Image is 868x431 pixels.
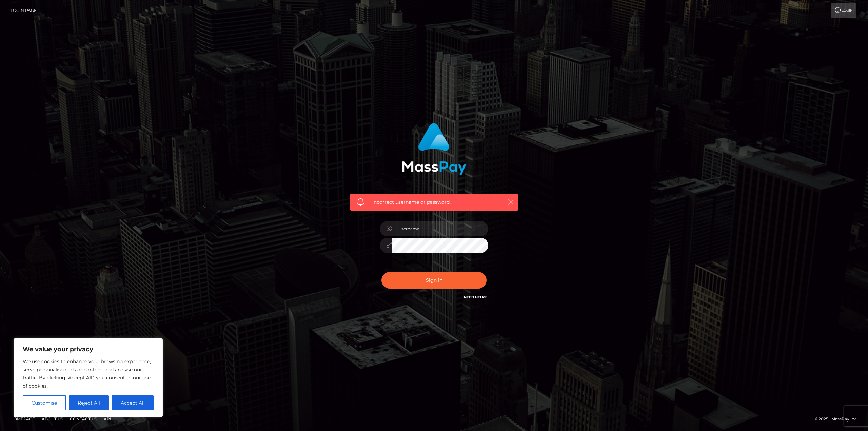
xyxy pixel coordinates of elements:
p: We use cookies to enhance your browsing experience, serve personalised ads or content, and analys... [23,357,154,390]
button: Sign in [381,272,487,289]
img: MassPay Login [402,123,466,175]
a: Need Help? [464,295,487,299]
button: Reject All [69,395,109,410]
a: API [101,414,114,424]
input: Username... [392,221,488,236]
div: We value your privacy [14,338,163,417]
a: Login Page [11,3,37,18]
a: Contact Us [67,414,100,424]
p: We value your privacy [23,345,154,353]
button: Accept All [112,395,154,410]
div: © 2025 , MassPay Inc. [815,415,863,423]
span: Incorrect username or password. [372,199,496,206]
a: Login [831,3,856,18]
a: Homepage [7,414,38,424]
button: Customise [23,395,66,410]
a: About Us [39,414,66,424]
